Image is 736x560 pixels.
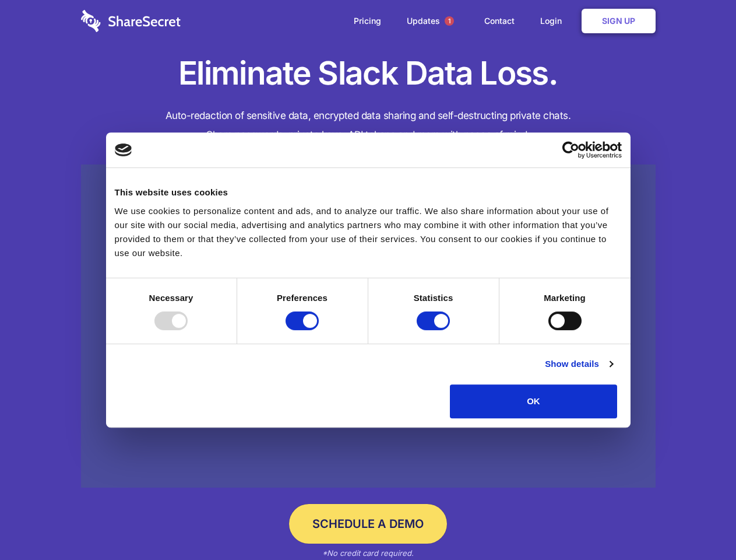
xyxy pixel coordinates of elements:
h4: Auto-redaction of sensitive data, encrypted data sharing and self-destructing private chats. Shar... [81,106,656,145]
span: 1 [445,16,454,26]
div: This website uses cookies [115,185,622,199]
strong: Statistics [414,293,453,303]
div: We use cookies to personalize content and ads, and to analyze our traffic. We also share informat... [115,204,622,260]
img: logo [115,143,132,156]
a: Sign Up [582,9,656,33]
strong: Necessary [149,293,193,303]
button: OK [450,384,617,418]
img: logo-wordmark-white-trans-d4663122ce5f474addd5e946df7df03e33cb6a1c49d2221995e7729f52c070b2.svg [81,10,181,32]
a: Schedule a Demo [289,504,447,544]
a: Show details [545,357,612,371]
a: Usercentrics Cookiebot - opens in a new window [520,141,622,159]
a: Pricing [342,3,393,39]
a: Contact [473,3,526,39]
a: Login [529,3,579,39]
strong: Marketing [544,293,586,303]
h1: Eliminate Slack Data Loss. [81,52,656,94]
strong: Preferences [277,293,327,303]
a: Wistia video thumbnail [81,164,656,488]
em: *No credit card required. [322,548,414,558]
